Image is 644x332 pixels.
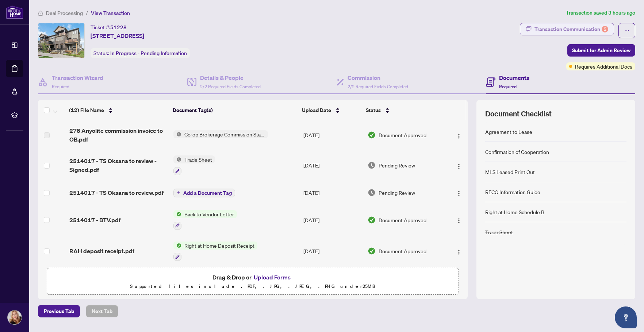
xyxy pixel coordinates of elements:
span: Deal Processing [46,10,83,16]
img: Document Status [368,189,376,197]
button: Status IconRight at Home Deposit Receipt [173,242,257,261]
img: Profile Icon [8,310,22,324]
td: [DATE] [300,181,365,204]
span: [STREET_ADDRESS] [91,31,144,40]
button: Next Tab [86,305,118,317]
span: Upload Date [302,106,331,114]
button: Logo [453,159,465,171]
h4: Details & People [200,73,261,82]
span: Requires Additional Docs [575,62,632,70]
span: Required [52,84,69,89]
span: 51228 [110,24,127,31]
span: Previous Tab [44,305,74,317]
img: logo [6,5,23,19]
button: Add a Document Tag [173,188,235,197]
td: [DATE] [300,150,365,181]
img: Logo [456,133,462,139]
div: Status: [91,48,190,58]
span: Drag & Drop or [212,273,293,282]
button: Status IconTrade Sheet [173,155,215,175]
button: Transaction Communication2 [520,23,614,35]
th: (12) File Name [66,100,170,120]
div: MLS Leased Print Out [485,168,535,176]
img: Logo [456,249,462,255]
td: [DATE] [300,236,365,267]
span: 2/2 Required Fields Completed [348,84,408,89]
button: Logo [453,214,465,226]
img: Status Icon [173,242,181,250]
img: Logo [456,190,462,196]
span: 2/2 Required Fields Completed [200,84,261,89]
span: Right at Home Deposit Receipt [181,242,257,250]
img: Status Icon [173,155,181,163]
h4: Transaction Wizard [52,73,103,82]
td: [DATE] [300,120,365,150]
p: Supported files include .PDF, .JPG, .JPEG, .PNG under 25 MB [51,282,454,291]
button: Upload Forms [252,273,293,282]
th: Upload Date [299,100,363,120]
span: Status [366,106,381,114]
img: Logo [456,218,462,224]
span: 2514017 - TS Oksana to review - Signed.pdf [69,157,168,174]
div: Agreement to Lease [485,128,532,136]
img: Document Status [368,161,376,169]
button: Open asap [615,306,637,328]
img: IMG-X12251218_1.jpg [38,23,84,58]
img: Logo [456,163,462,169]
button: Logo [453,129,465,141]
img: Document Status [368,247,376,255]
button: Status IconBack to Vendor Letter [173,210,237,230]
span: Drag & Drop orUpload FormsSupported files include .PDF, .JPG, .JPEG, .PNG under25MB [47,268,459,295]
span: Document Approved [379,216,426,224]
span: plus [177,191,180,194]
span: Co-op Brokerage Commission Statement [181,130,268,138]
button: Add a Document Tag [173,189,235,197]
span: Document Approved [379,247,426,255]
span: 2514017 - TS Oksana to review.pdf [69,188,164,197]
span: In Progress - Pending Information [110,50,187,57]
span: ellipsis [624,28,629,33]
span: RAH deposit receipt.pdf [69,247,134,255]
span: Pending Review [379,161,415,169]
th: Document Tag(s) [170,100,299,120]
td: [DATE] [300,204,365,236]
div: Transaction Communication [534,23,608,35]
div: 2 [602,26,608,32]
button: Status IconCo-op Brokerage Commission Statement [173,130,268,138]
div: RECO Information Guide [485,188,540,196]
span: Back to Vendor Letter [181,210,237,218]
span: View Transaction [91,10,130,16]
div: Trade Sheet [485,228,513,236]
span: home [38,11,43,16]
img: Status Icon [173,130,181,138]
button: Submit for Admin Review [567,44,635,57]
li: / [86,9,88,17]
button: Previous Tab [38,305,80,317]
img: Document Status [368,131,376,139]
button: Logo [453,245,465,257]
span: Add a Document Tag [183,190,232,196]
span: Trade Sheet [181,155,215,163]
button: Logo [453,187,465,198]
th: Status [363,100,443,120]
div: Ticket #: [91,23,127,31]
span: Required [499,84,517,89]
div: Confirmation of Cooperation [485,148,549,156]
div: Right at Home Schedule B [485,208,544,216]
span: Document Checklist [485,109,552,119]
h4: Documents [499,73,529,82]
span: 2514017 - BTV.pdf [69,216,120,224]
img: Status Icon [173,210,181,218]
article: Transaction saved 3 hours ago [566,9,635,17]
span: 278 Anyolite commission invoice to OB.pdf [69,126,168,144]
span: Document Approved [379,131,426,139]
span: (12) File Name [69,106,104,114]
span: Pending Review [379,189,415,197]
img: Document Status [368,216,376,224]
h4: Commission [348,73,408,82]
span: Submit for Admin Review [572,45,630,56]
